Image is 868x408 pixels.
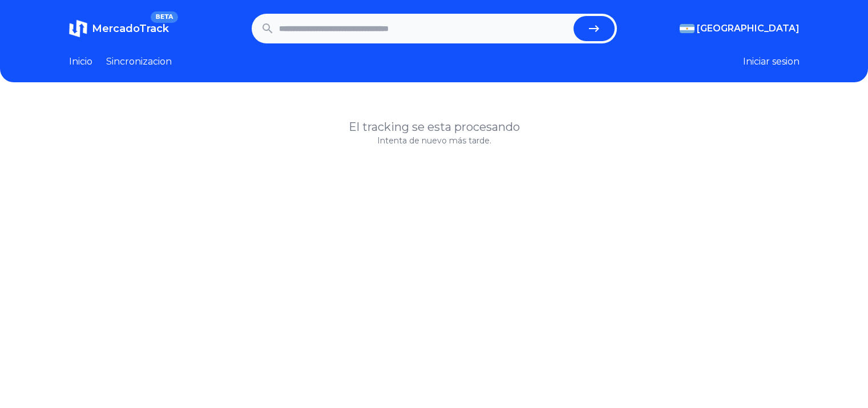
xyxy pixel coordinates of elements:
[69,55,92,69] a: Inicio
[151,11,177,23] span: BETA
[106,55,172,69] a: Sincronizacion
[69,19,169,38] a: MercadoTrackBETA
[92,22,169,35] span: MercadoTrack
[680,22,800,35] button: [GEOGRAPHIC_DATA]
[697,22,800,35] span: [GEOGRAPHIC_DATA]
[680,24,695,33] img: Argentina
[69,119,800,135] h1: El tracking se esta procesando
[69,135,800,146] p: Intenta de nuevo más tarde.
[69,19,87,38] img: MercadoTrack
[743,55,800,69] button: Iniciar sesion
